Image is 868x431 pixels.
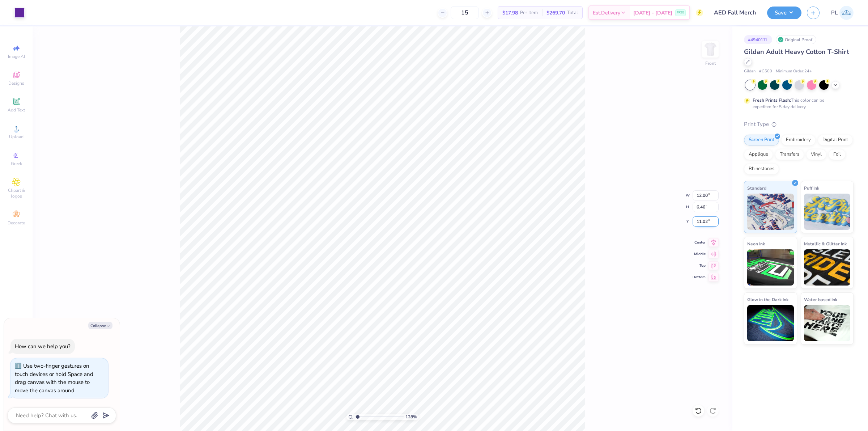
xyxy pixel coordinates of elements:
img: Standard [747,194,794,230]
div: Embroidery [781,135,816,145]
div: Print Type [744,120,854,128]
input: Untitled Design [709,5,762,20]
input: – – [451,6,479,19]
span: [DATE] - [DATE] [633,9,672,17]
span: Minimum Order: 24 + [776,68,812,75]
span: Metallic & Glitter Ink [804,240,847,248]
span: Total [567,9,578,17]
span: Water based Ink [804,296,837,303]
img: Front [703,42,718,56]
span: Gildan [744,68,756,75]
span: Top [693,263,706,268]
div: Front [705,60,716,67]
img: Metallic & Glitter Ink [804,249,851,286]
span: $17.98 [502,9,518,17]
span: 128 % [405,414,417,420]
span: $269.70 [546,9,565,17]
span: Image AI [8,54,25,59]
button: Collapse [88,322,112,329]
img: Water based Ink [804,305,851,341]
span: Middle [693,252,706,257]
img: Puff Ink [804,194,851,230]
span: Bottom [693,275,706,280]
span: Puff Ink [804,184,819,192]
span: Greek [11,161,22,166]
span: Glow in the Dark Ink [747,296,788,303]
div: Applique [744,149,773,160]
div: Rhinestones [744,164,779,174]
img: Neon Ink [747,249,794,286]
span: Upload [9,134,24,140]
div: How can we help you? [15,343,71,350]
div: Use two-finger gestures on touch devices or hold Space and drag canvas with the mouse to move the... [15,362,93,394]
span: # G500 [759,68,772,75]
div: Vinyl [806,149,826,160]
span: Designs [8,80,24,86]
div: This color can be expedited for 5 day delivery. [753,97,842,110]
span: Decorate [8,220,25,226]
div: Screen Print [744,135,779,145]
span: Center [693,240,706,245]
img: Glow in the Dark Ink [747,305,794,341]
span: Neon Ink [747,240,765,248]
span: Clipart & logos [4,187,29,199]
span: Per Item [520,9,538,17]
span: Standard [747,184,766,192]
div: Transfers [775,149,804,160]
span: Add Text [8,107,25,113]
div: Foil [829,149,846,160]
span: Est. Delivery [593,9,620,17]
div: Digital Print [818,135,853,145]
strong: Fresh Prints Flash: [753,97,791,103]
span: FREE [677,10,684,15]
